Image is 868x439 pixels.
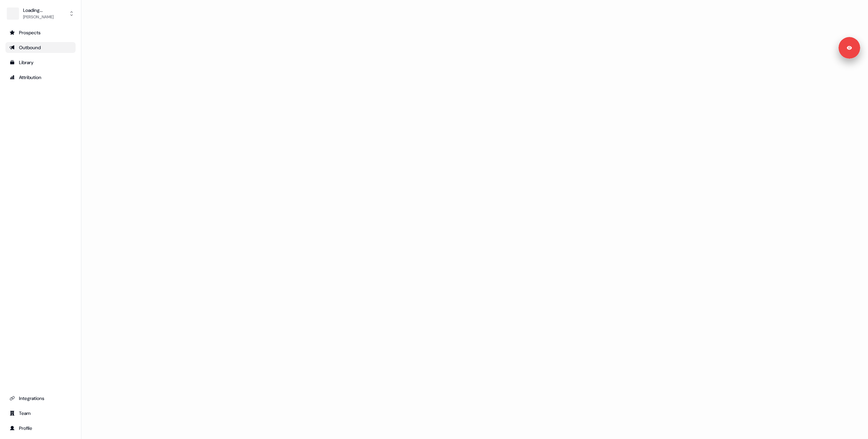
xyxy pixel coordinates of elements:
[23,14,54,20] div: [PERSON_NAME]
[9,74,72,81] div: Attribution
[9,29,72,36] div: Prospects
[5,423,76,434] a: Go to profile
[9,59,72,66] div: Library
[5,27,76,38] a: Go to prospects
[5,57,76,68] a: Go to templates
[5,393,76,404] a: Go to integrations
[9,410,72,417] div: Team
[5,72,76,83] a: Go to attribution
[9,425,72,432] div: Profile
[9,44,72,51] div: Outbound
[23,7,54,14] div: Loading...
[5,408,76,419] a: Go to team
[5,5,76,22] button: Loading...[PERSON_NAME]
[9,395,72,402] div: Integrations
[5,42,76,53] a: Go to outbound experience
